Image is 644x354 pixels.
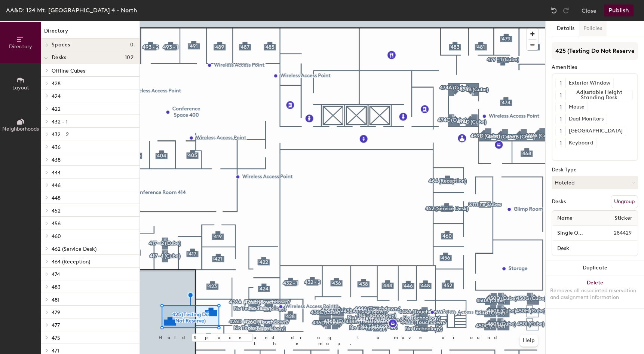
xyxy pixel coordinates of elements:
[52,170,61,176] span: 444
[52,259,90,265] span: 464 (Reception)
[550,287,640,301] div: Removes all associated reservation and assignment information
[556,90,565,100] button: 1
[52,144,61,150] span: 436
[553,243,636,253] input: Unnamed desk
[556,126,565,136] button: 1
[550,7,558,14] img: Undo
[552,176,638,189] button: Hoteled
[52,195,61,201] span: 448
[582,4,597,16] button: Close
[52,182,61,189] span: 446
[52,106,61,112] span: 422
[52,322,60,329] span: 477
[565,126,626,136] div: [GEOGRAPHIC_DATA]
[556,114,565,124] button: 1
[52,220,61,227] span: 456
[6,6,137,15] div: AA&D: 124 Mt. [GEOGRAPHIC_DATA] 4 - North
[565,102,588,112] div: Mouse
[41,27,139,39] h1: Directory
[560,91,562,99] span: 1
[556,102,565,112] button: 1
[52,246,96,252] span: 462 (Service Desk)
[52,131,69,138] span: 432 - 2
[560,103,562,111] span: 1
[552,199,566,205] div: Desks
[52,309,60,316] span: 479
[552,21,579,36] button: Details
[565,78,613,88] div: Exterior Window
[596,229,636,237] span: 284429
[562,7,570,14] img: Redo
[52,157,61,163] span: 438
[556,78,565,88] button: 1
[52,335,60,341] span: 475
[560,139,562,147] span: 1
[611,211,636,225] span: Sticker
[52,68,85,74] span: Offline Cubes
[52,119,68,125] span: 432 - 1
[125,55,134,61] span: 102
[565,138,597,148] div: Keyboard
[52,93,61,100] span: 424
[611,195,638,208] button: Ungroup
[553,228,596,238] input: Unnamed desk
[560,127,562,135] span: 1
[52,208,61,214] span: 452
[52,284,61,290] span: 483
[52,42,70,48] span: Spaces
[52,55,66,61] span: Desks
[52,233,61,239] span: 460
[52,271,60,278] span: 474
[560,79,562,87] span: 1
[565,90,632,100] div: Adjustable Height Standing Desk
[130,42,134,48] span: 0
[604,4,634,16] button: Publish
[553,211,576,225] span: Name
[552,167,638,173] div: Desk Type
[52,348,59,354] span: 471
[546,275,644,308] button: DeleteRemoves all associated reservation and assignment information
[520,335,538,347] button: Help
[12,85,29,91] span: Layout
[52,80,61,87] span: 428
[2,126,39,132] span: Neighborhoods
[556,138,565,148] button: 1
[565,114,607,124] div: Dual Monitors
[9,43,32,50] span: Directory
[546,260,644,275] button: Duplicate
[579,21,607,36] button: Policies
[52,297,59,303] span: 481
[552,64,638,70] div: Amenities
[560,115,562,123] span: 1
